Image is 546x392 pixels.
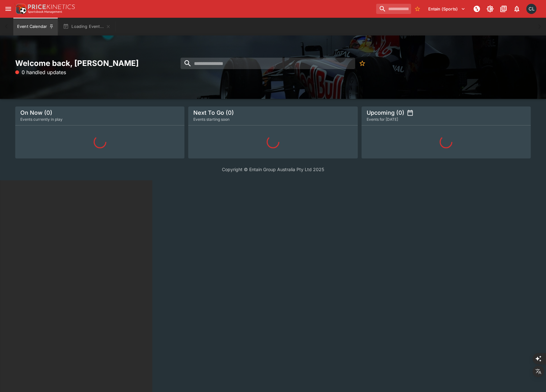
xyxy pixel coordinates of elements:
[367,116,398,123] span: Events for [DATE]
[376,4,411,14] input: search
[3,3,14,15] button: open drawer
[28,4,75,9] img: PriceKinetics
[20,116,63,123] span: Events currently in play
[412,4,423,14] button: No Bookmarks
[193,116,230,123] span: Events starting soon
[181,58,355,69] input: search
[15,68,66,76] p: 0 handled updates
[471,3,483,15] button: NOT Connected to PK
[424,4,469,14] button: Select Tenant
[28,10,62,13] img: Sportsbook Management
[484,3,496,15] button: Toggle light/dark mode
[524,2,538,16] button: Chad Liu
[367,109,404,116] h5: Upcoming (0)
[15,58,184,68] h2: Welcome back, [PERSON_NAME]
[407,110,413,116] button: settings
[357,58,368,69] button: No Bookmarks
[20,109,52,116] h5: On Now (0)
[193,109,234,116] h5: Next To Go (0)
[526,4,536,14] div: Chad Liu
[59,18,115,35] button: Loading Event...
[511,3,523,15] button: Notifications
[14,3,27,15] img: PriceKinetics Logo
[13,18,58,35] button: Event Calendar
[498,3,509,15] button: Documentation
